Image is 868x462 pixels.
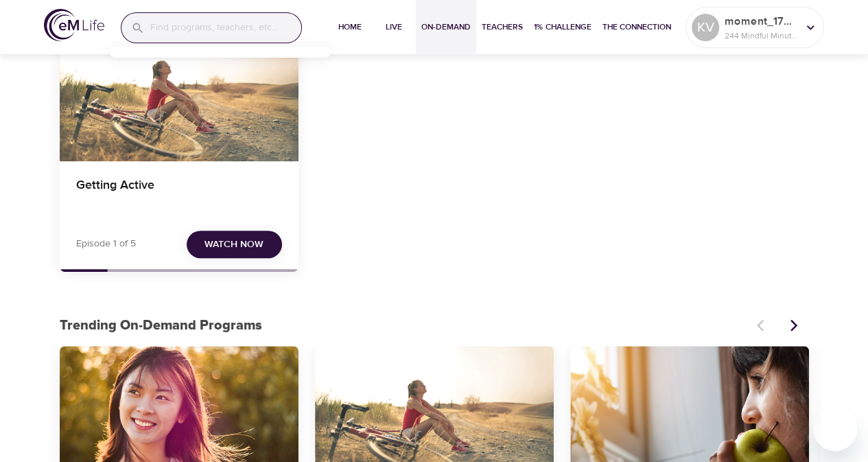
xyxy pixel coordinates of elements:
[482,20,523,34] span: Teachers
[692,14,719,41] div: KV
[333,20,366,34] span: Home
[187,231,282,259] button: Watch Now
[76,237,136,251] p: Episode 1 of 5
[377,20,410,34] span: Live
[534,20,591,34] span: 1% Challenge
[421,20,471,34] span: On-Demand
[60,27,298,161] button: Getting Active
[150,13,301,43] input: Find programs, teachers, etc...
[44,9,104,41] img: logo
[779,310,809,340] button: Next items
[602,20,671,34] span: The Connection
[725,30,797,42] p: 244 Mindful Minutes
[725,13,797,30] p: moment_1755283842
[60,315,749,336] p: Trending On-Demand Programs
[204,236,263,253] span: Watch Now
[813,407,857,451] iframe: Button to launch messaging window
[76,178,282,211] h4: Getting Active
